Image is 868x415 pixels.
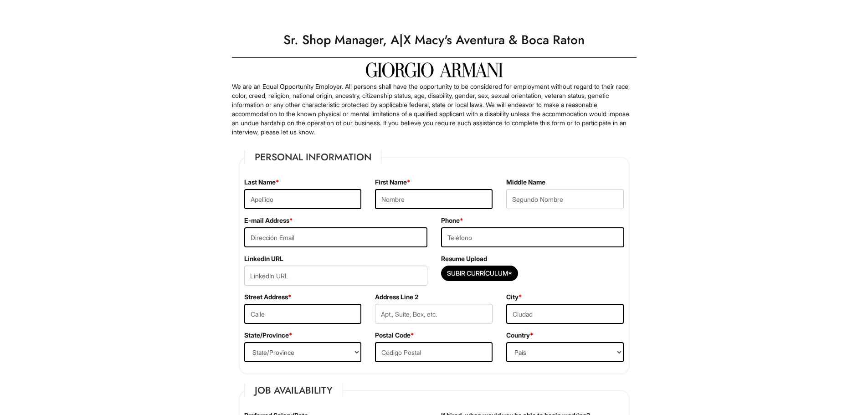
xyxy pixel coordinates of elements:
[441,254,487,263] label: Resume Upload
[227,27,641,53] h1: Sr. Shop Manager, A|X Macy's Aventura & Boca Raton
[244,189,362,209] input: Apellido
[441,266,518,281] button: Subir Currículum*Subir Currículum*
[244,150,382,164] legend: Personal Information
[244,304,362,324] input: Calle
[506,292,522,302] label: City
[441,227,624,247] input: Teléfono
[244,292,292,302] label: Street Address
[244,254,283,263] label: LinkedIn URL
[244,342,362,362] select: State/Province
[506,304,624,324] input: Ciudad
[375,331,414,340] label: Postal Code
[244,266,427,286] input: LinkedIn URL
[506,342,624,362] select: País
[232,82,637,137] p: We are an Equal Opportunity Employer. All persons shall have the opportunity to be considered for...
[375,189,493,209] input: Nombre
[244,227,427,247] input: Dirección Email
[375,292,418,302] label: Address Line 2
[375,342,493,362] input: Código Postal
[441,216,463,225] label: Phone
[244,216,293,225] label: E-mail Address
[375,178,411,187] label: First Name
[244,331,293,340] label: State/Province
[506,331,534,340] label: Country
[506,178,545,187] label: Middle Name
[244,178,279,187] label: Last Name
[244,384,343,397] legend: Job Availability
[375,304,493,324] input: Apt., Suite, Box, etc.
[506,189,624,209] input: Segundo Nombre
[366,62,503,77] img: Giorgio Armani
